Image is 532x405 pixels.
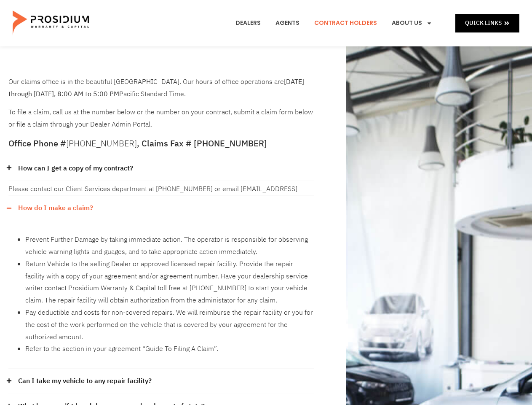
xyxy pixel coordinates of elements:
a: Dealers [229,8,267,39]
nav: Menu [229,8,438,39]
a: Agents [269,8,306,39]
a: About Us [385,8,438,39]
a: How can I get a copy of my contract? [18,162,133,175]
a: [PHONE_NUMBER] [66,137,137,150]
li: Prevent Further Damage by taking immediate action. The operator is responsible for observing vehi... [25,234,314,258]
div: To file a claim, call us at the number below or the number on your contract, submit a claim form ... [8,76,314,131]
span: Quick Links [465,18,502,28]
li: Pay deductible and costs for non-covered repairs. We will reimburse the repair facility or you fo... [25,307,314,343]
p: Our claims office is in the beautiful [GEOGRAPHIC_DATA]. Our hours of office operations are Pacif... [8,76,314,100]
li: Refer to the section in your agreement “Guide To Filing A Claim”. [25,343,314,355]
h5: Office Phone # , Claims Fax # [PHONE_NUMBER] [8,139,314,148]
div: How do I make a claim? [8,221,314,369]
li: Return Vehicle to the selling Dealer or approved licensed repair facility. Provide the repair fac... [25,258,314,307]
div: How can I get a copy of my contract? [8,156,314,181]
a: How do I make a claim? [18,202,93,214]
a: Contract Holders [308,8,383,39]
div: Can I take my vehicle to any repair facility? [8,369,314,394]
a: Quick Links [455,14,519,32]
a: Can I take my vehicle to any repair facility? [18,375,152,387]
div: How can I get a copy of my contract? [8,181,314,196]
b: [DATE] through [DATE], 8:00 AM to 5:00 PM [8,77,304,99]
div: How do I make a claim? [8,196,314,221]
